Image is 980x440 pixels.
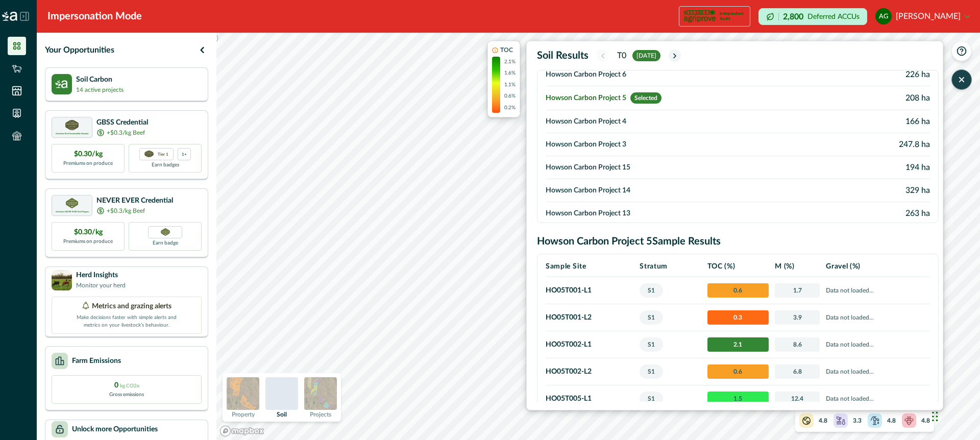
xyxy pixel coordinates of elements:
[796,133,930,156] td: 247.8 ha
[76,85,124,94] p: 14 active projects
[826,366,927,377] p: Data not loaded...
[826,285,927,296] p: Data not loaded...
[775,364,820,379] span: 6.8
[504,58,516,66] p: 2.1%
[219,425,264,437] a: Mapbox logo
[65,120,79,130] img: certification logo
[775,310,820,325] span: 3.9
[929,391,980,440] div: Chat Widget
[161,228,170,236] img: Greenham NEVER EVER certification badge
[72,356,121,366] p: Farm Emissions
[153,238,178,247] p: Earn badge
[546,277,636,304] td: HO05T001 - L1
[640,310,663,325] span: S1
[109,391,144,399] p: Gross emissions
[107,128,145,137] p: +$0.3/kg Beef
[819,416,827,425] p: 4.8
[76,312,178,329] p: Make decisions faster with simple alerts and metrics on your livestock’s behaviour.
[632,50,660,61] span: [DATE]
[47,9,142,24] div: Impersonation Mode
[537,50,589,62] h2: Soil Results
[640,337,663,352] span: S1
[853,416,862,425] p: 3.3
[178,148,191,160] div: more credentials avaialble
[2,12,17,21] img: Logo
[546,256,636,277] th: Sample Site
[76,281,126,290] p: Monitor your herd
[636,256,704,277] th: Stratum
[796,110,930,133] td: 166 ha
[546,304,636,331] td: HO05T001 - L2
[796,63,930,86] td: 226 ha
[875,4,970,29] button: adam gunthorpe[PERSON_NAME]
[640,283,663,298] span: S1
[546,133,796,156] td: Howson Carbon Project 3
[921,416,930,425] p: 4.8
[707,310,769,325] span: 0.3
[74,149,103,160] p: $0.30/kg
[546,110,796,133] td: Howson Carbon Project 4
[704,256,772,277] th: TOC (%)
[232,411,255,418] p: Property
[107,206,145,215] p: +$0.3/kg Beef
[775,283,820,298] span: 1.7
[546,179,796,202] td: Howson Carbon Project 14
[826,394,927,404] p: Data not loaded...
[932,401,938,432] div: Drag
[546,358,636,385] td: HO05T002 - L2
[887,416,896,425] p: 4.8
[683,8,716,25] img: certification logo
[796,156,930,179] td: 194 ha
[826,339,927,350] p: Data not loaded...
[227,377,259,410] img: property preview
[772,256,823,277] th: M (%)
[63,238,113,246] p: Premiums on produce
[546,331,636,358] td: HO05T002 - L1
[45,44,114,56] p: Your Opportunities
[640,364,663,379] span: S1
[707,392,769,406] span: 1.5
[277,411,287,418] p: Soil
[310,411,331,418] p: Projects
[775,392,820,406] span: 12.4
[720,11,746,21] p: Independent Audit
[707,337,769,352] span: 2.1
[783,13,803,21] p: 2,800
[640,392,663,406] span: S1
[66,198,79,208] img: certification logo
[707,364,769,379] span: 0.6
[504,104,516,112] p: 0.2%
[114,380,139,391] p: 0
[158,151,168,157] p: Tier 1
[182,151,187,157] p: 1+
[72,424,158,435] p: Unlock more Opportunities
[617,50,626,62] p: T0
[826,312,927,323] p: Data not loaded...
[96,117,148,128] p: GBSS Credential
[500,45,513,55] p: TOC
[76,75,124,85] p: Soil Carbon
[775,337,820,352] span: 8.6
[546,86,796,110] td: Howson Carbon Project 5
[92,301,171,312] p: Metrics and grazing alerts
[96,195,173,206] p: NEVER EVER Credential
[546,385,636,412] td: HO05T005 - L1
[504,69,516,77] p: 1.6%
[56,211,89,213] p: Greenham NEVER EVER Beef Program
[76,270,126,281] p: Herd Insights
[63,160,113,167] p: Premiums on produce
[152,160,179,169] p: Earn badges
[679,6,750,27] button: certification logoIndependent Audit
[144,151,154,158] img: certification logo
[707,283,769,298] span: 0.6
[304,377,337,410] img: projects preview
[823,256,930,277] th: Gravel (%)
[504,92,516,100] p: 0.6%
[546,63,796,86] td: Howson Carbon Project 6
[537,235,939,248] h2: Howson Carbon Project 5 Sample Results
[74,227,103,238] p: $0.30/kg
[807,13,860,20] p: Deferred ACCUs
[796,202,930,225] td: 263 ha
[546,156,796,179] td: Howson Carbon Project 15
[120,383,139,388] span: kg CO2e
